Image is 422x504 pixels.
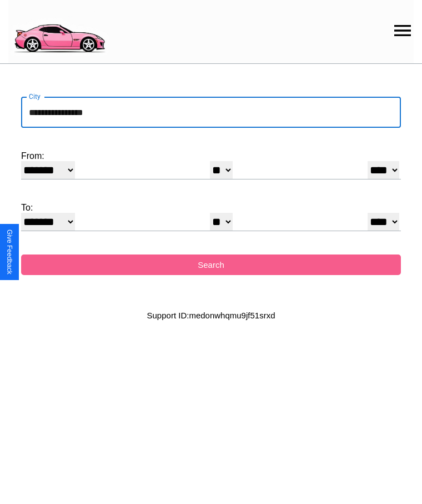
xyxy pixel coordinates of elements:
[21,151,401,161] label: From:
[6,229,13,275] div: Give Feedback
[21,203,401,213] label: To:
[8,6,110,56] img: logo
[21,255,401,275] button: Search
[29,92,41,101] label: City
[147,308,275,323] p: Support ID: medonwhqmu9jf51srxd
